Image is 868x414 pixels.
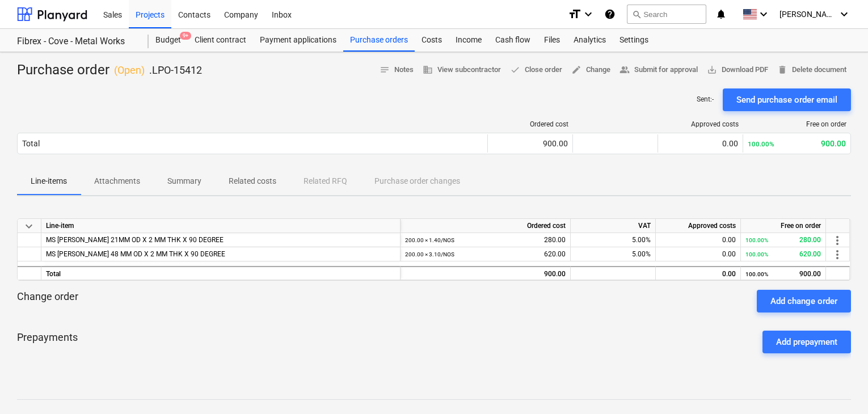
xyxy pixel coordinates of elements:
[375,61,418,79] button: Notes
[571,219,656,233] div: VAT
[745,267,821,281] div: 900.00
[745,251,768,257] small: 100.00%
[449,29,488,52] a: Income
[405,267,566,281] div: 900.00
[423,65,433,75] span: business
[613,29,655,52] a: Settings
[180,32,191,40] span: 9+
[571,233,656,247] div: 5.00%
[149,29,188,52] a: Budget9+
[167,175,201,187] p: Summary
[343,29,415,52] a: Purchase orders
[620,65,630,75] span: people_alt
[571,64,610,77] span: Change
[405,247,566,261] div: 620.00
[777,64,846,77] span: Delete document
[748,140,774,148] small: 100.00%
[31,175,67,187] p: Line-items
[811,360,868,414] iframe: Chat Widget
[748,139,846,148] div: 900.00
[773,61,851,79] button: Delete document
[415,29,449,52] a: Costs
[114,64,145,77] p: ( Open )
[380,64,414,77] span: Notes
[567,29,613,52] a: Analytics
[777,65,787,75] span: delete
[405,251,454,257] small: 200.00 × 3.10 / NOS
[46,250,225,258] span: MS ELBOW 48 MM OD X 2 MM THK X 90 DEGREE
[745,233,821,247] div: 280.00
[46,236,224,244] span: MS ELBOW 21MM OD X 2 MM THK X 90 DEGREE
[776,335,837,349] div: Add prepayment
[17,36,135,48] div: Fibrex - Cove - Metal Works
[188,29,253,52] a: Client contract
[770,294,837,309] div: Add change order
[505,61,567,79] button: Close order
[423,64,501,77] span: View subcontractor
[697,95,714,104] p: Sent : -
[745,247,821,261] div: 620.00
[745,271,768,277] small: 100.00%
[831,248,844,261] span: more_vert
[571,247,656,261] div: 5.00%
[17,290,78,312] p: Change order
[229,175,276,187] p: Related costs
[660,233,736,247] div: 0.00
[405,237,454,243] small: 200.00 × 1.40 / NOS
[537,29,567,52] a: Files
[762,331,851,353] button: Add prepayment
[94,175,140,187] p: Attachments
[757,290,851,312] button: Add change order
[571,65,582,75] span: edit
[17,61,202,79] div: Purchase order
[41,266,401,280] div: Total
[745,237,768,243] small: 100.00%
[510,64,562,77] span: Close order
[380,65,390,75] span: notes
[405,233,566,247] div: 280.00
[656,219,741,233] div: Approved costs
[418,61,505,79] button: View subcontractor
[17,331,78,353] p: Prepayments
[401,219,571,233] div: Ordered cost
[707,65,717,75] span: save_alt
[41,219,401,233] div: Line-item
[736,92,837,107] div: Send purchase order email
[22,219,36,233] span: keyboard_arrow_down
[488,29,537,52] a: Cash flow
[660,267,736,281] div: 0.00
[702,61,773,79] button: Download PDF
[567,61,615,79] button: Change
[149,64,202,77] p: .LPO-15412
[748,120,846,128] div: Free on order
[663,120,739,128] div: Approved costs
[615,61,702,79] button: Submit for approval
[253,29,343,52] a: Payment applications
[492,139,568,148] div: 900.00
[149,29,188,52] div: Budget
[22,139,40,148] div: Total
[723,88,851,111] button: Send purchase order email
[707,64,768,77] span: Download PDF
[510,65,520,75] span: done
[831,234,844,247] span: more_vert
[492,120,568,128] div: Ordered cost
[741,219,826,233] div: Free on order
[620,64,698,77] span: Submit for approval
[660,247,736,261] div: 0.00
[663,139,738,148] div: 0.00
